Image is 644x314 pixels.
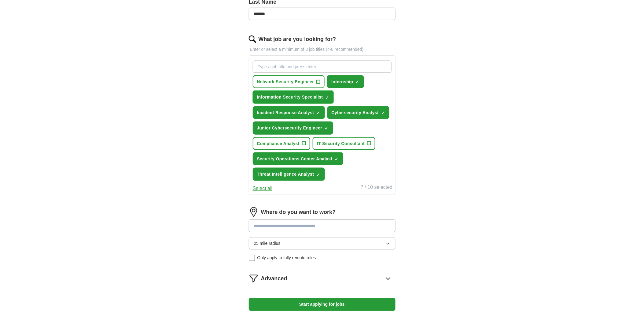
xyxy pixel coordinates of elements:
label: Where do you want to work? [261,208,336,217]
button: Junior Cybersecurity Engineer✓ [253,121,333,134]
span: Security Operations Center Analyst [257,155,333,162]
button: Cybersecurity Analyst✓ [327,106,390,119]
span: ✓ [317,172,320,177]
span: Internship [331,78,353,85]
span: Threat Intelligence Analyst [257,171,314,178]
span: Compliance Analyst [257,140,300,147]
button: Threat Intelligence Analyst✓ [253,168,325,181]
button: Incident Response Analyst✓ [253,106,325,119]
input: Only apply to fully remote roles [249,255,255,261]
span: Information Security Specialist [257,94,323,100]
span: Incident Response Analyst [257,109,314,116]
label: What job are you looking for? [259,35,336,44]
button: Network Security Engineer [253,75,325,88]
span: ✓ [356,80,359,84]
span: Advanced [261,275,287,283]
button: Compliance Analyst [253,137,311,150]
span: ✓ [381,110,385,115]
span: ✓ [326,95,329,100]
span: ✓ [335,157,339,162]
span: ✓ [317,110,320,115]
span: Network Security Engineer [257,78,314,85]
span: Junior Cybersecurity Engineer [257,125,322,131]
img: location.png [249,207,259,217]
button: IT Security Consultant [313,137,375,150]
input: Type a job title and press enter [253,61,392,73]
span: ✓ [325,126,329,131]
span: 25 mile radius [254,240,281,247]
div: 7 / 10 selected [361,183,392,193]
button: Internship✓ [327,75,364,88]
button: 25 mile radius [249,237,396,249]
img: filter [249,274,259,283]
span: IT Security Consultant [317,140,365,147]
p: Enter or select a minimum of 3 job titles (4-8 recommended) [249,46,396,53]
button: Select all [253,185,273,193]
button: Start applying for jobs [249,298,396,311]
span: Only apply to fully remote roles [257,255,316,261]
span: Cybersecurity Analyst [332,109,379,116]
button: Information Security Specialist✓ [253,91,334,103]
button: Security Operations Center Analyst✓ [253,152,343,165]
img: search.png [249,36,256,43]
